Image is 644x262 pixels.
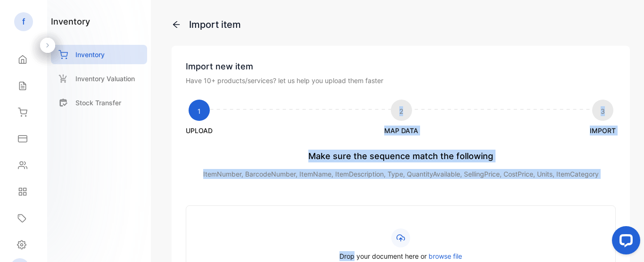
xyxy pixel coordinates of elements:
[339,252,427,260] span: Drop your document here or
[51,15,90,28] h1: inventory
[75,74,135,84] p: Inventory Valuation
[399,106,403,116] button: 2
[51,93,147,112] a: Stock Transfer
[51,69,147,88] a: Inventory Valuation
[590,126,616,135] span: IMPORT
[22,16,25,28] p: f
[186,60,616,73] p: Import new item
[186,169,616,179] p: ItemNumber, BarcodeNumber, ItemName, ItemDescription, Type, QuantityAvailable, SellingPrice, Cost...
[75,50,105,59] p: Inventory
[601,106,605,116] button: 3
[172,17,630,32] p: Import item
[186,126,213,135] span: UPLOAD
[429,252,462,260] span: browse file
[186,76,616,85] p: Have 10+ products/services? let us help you upload them faster
[75,98,121,108] p: Stock Transfer
[186,150,616,162] p: Make sure the sequence match the following
[384,126,418,135] span: MAP DATA
[51,45,147,64] a: Inventory
[198,106,201,116] button: 1
[604,222,644,262] iframe: LiveChat chat widget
